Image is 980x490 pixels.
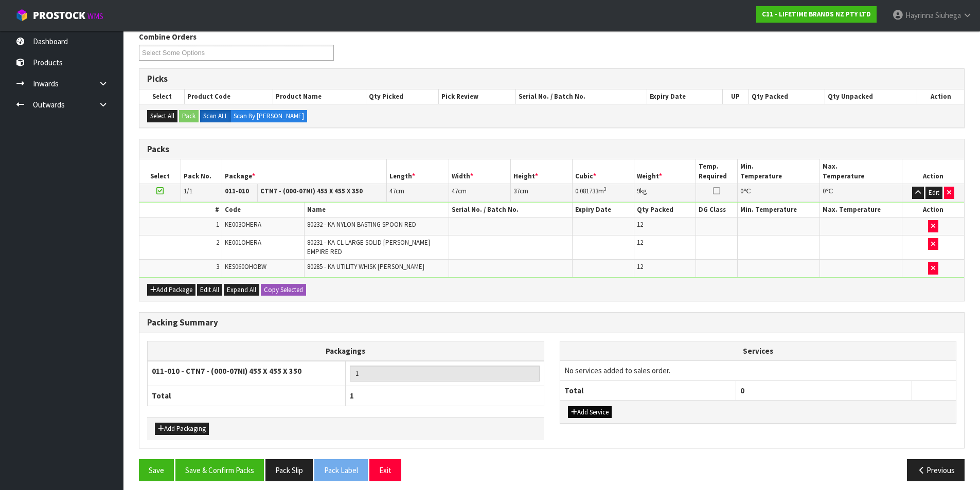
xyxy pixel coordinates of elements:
a: C11 - LIFETIME BRANDS NZ PTY LTD [756,6,877,23]
th: Expiry Date [573,203,634,217]
sup: 3 [604,186,607,192]
span: 37 [513,187,520,195]
th: Qty Packed [749,89,825,104]
strong: C11 - LIFETIME BRANDS NZ PTY LTD [762,10,871,19]
th: Select [139,89,185,104]
strong: 011-010 [225,187,249,195]
td: kg [634,184,696,202]
th: Serial No. / Batch No. [449,203,572,217]
span: 2 [216,238,219,247]
span: 9 [637,187,640,195]
th: Total [560,380,736,400]
button: Expand All [224,284,259,296]
button: Add Package [147,284,195,296]
th: Code [222,203,304,217]
span: 80232 - KA NYLON BASTING SPOON RED [307,220,416,229]
th: Package [222,159,387,184]
strong: CTN7 - (000-07NI) 455 X 455 X 350 [260,187,363,195]
td: ℃ [819,184,902,202]
button: Add Service [568,406,612,419]
th: Max. Temperature [819,159,902,184]
button: Select All [147,110,177,122]
th: Name [305,203,449,217]
th: Pick Review [439,89,516,104]
span: 3 [216,262,219,271]
span: 0 [740,187,743,195]
button: Save [139,459,174,481]
th: Expiry Date [647,89,723,104]
img: cube-alt.png [15,9,28,22]
span: 0 [823,187,826,195]
span: 1 [216,220,219,229]
span: 1 [350,391,354,401]
span: KES060OHOBW [225,262,266,271]
th: Action [917,89,964,104]
span: 0 [740,386,744,395]
th: Min. Temperature [737,159,819,184]
th: Packagings [148,341,544,361]
span: KE001OHERA [225,238,261,247]
td: cm [387,184,449,202]
button: Add Packaging [155,423,209,435]
td: cm [449,184,510,202]
th: Qty Packed [634,203,696,217]
span: Expand All [227,285,256,294]
td: cm [510,184,572,202]
label: Scan ALL [200,110,231,122]
label: Scan By [PERSON_NAME] [230,110,307,122]
h3: Packing Summary [147,318,956,328]
td: m [573,184,634,202]
h3: Picks [147,74,956,84]
th: Max. Temperature [819,203,902,217]
th: Min. Temperature [737,203,819,217]
th: UP [722,89,749,104]
span: 12 [637,238,643,247]
span: 47 [452,187,458,195]
th: Total [148,386,346,406]
th: Qty Unpacked [825,89,917,104]
th: Action [902,159,964,184]
td: No services added to sales order. [560,361,956,380]
button: Edit [925,187,942,199]
th: Select [139,159,181,184]
button: Pack Label [314,459,368,481]
th: Qty Picked [366,89,439,104]
button: Previous [907,459,965,481]
span: 1/1 [184,187,192,195]
button: Pack Slip [265,459,313,481]
th: Length [387,159,449,184]
small: WMS [87,11,103,21]
th: Pack No. [181,159,222,184]
th: Temp. Required [696,159,737,184]
span: 12 [637,220,643,229]
span: ProStock [33,9,85,22]
td: ℃ [737,184,819,202]
span: Siuhega [935,10,961,20]
button: Save & Confirm Packs [175,459,264,481]
th: Serial No. / Batch No. [516,89,647,104]
th: # [139,203,222,217]
th: DG Class [696,203,737,217]
span: Hayrinna [905,10,934,20]
th: Weight [634,159,696,184]
span: 0.081733 [575,187,598,195]
button: Edit All [197,284,222,296]
span: 80231 - KA CL LARGE SOLID [PERSON_NAME] EMPIRE RED [307,238,430,256]
span: Pack [139,24,965,489]
span: 47 [389,187,396,195]
th: Action [902,203,964,217]
th: Width [449,159,510,184]
th: Services [560,341,956,361]
button: Pack [179,110,199,122]
span: 80285 - KA UTILITY WHISK [PERSON_NAME] [307,262,424,271]
th: Cubic [573,159,634,184]
span: KE003OHERA [225,220,261,229]
h3: Packs [147,144,956,154]
label: Combine Orders [139,31,197,42]
th: Product Name [273,89,366,104]
button: Exit [369,459,401,481]
th: Height [510,159,572,184]
button: Copy Selected [261,284,306,296]
strong: 011-010 - CTN7 - (000-07NI) 455 X 455 X 350 [152,366,301,376]
th: Product Code [185,89,273,104]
